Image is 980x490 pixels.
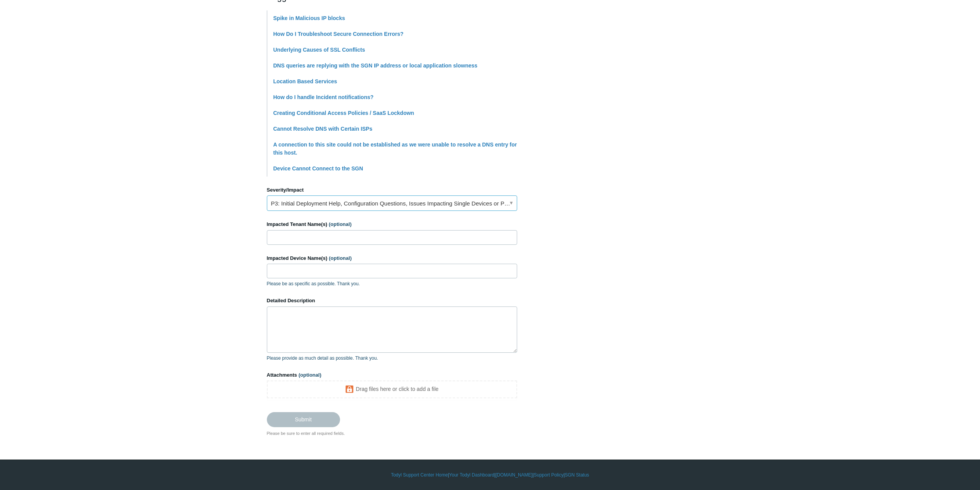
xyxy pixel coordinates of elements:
[267,195,517,211] a: P3: Initial Deployment Help, Configuration Questions, Issues Impacting Single Devices or Past Out...
[534,471,563,478] a: Support Policy
[267,371,517,379] label: Attachments
[273,62,477,69] a: DNS queries are replying with the SGN IP address or local application slowness
[267,186,517,194] label: Severity/Impact
[267,355,517,362] p: Please provide as much detail as possible. Thank you.
[267,430,517,437] div: Please be sure to enter all required fields.
[273,165,363,172] a: Device Cannot Connect to the SGN
[273,110,414,116] a: Creating Conditional Access Policies / SaaS Lockdown
[298,372,321,378] span: (optional)
[273,126,373,132] a: Cannot Resolve DNS with Certain ISPs
[496,471,533,478] a: [DOMAIN_NAME]
[565,471,589,478] a: SGN Status
[329,255,352,261] span: (optional)
[329,221,352,227] span: (optional)
[267,412,340,427] input: Submit
[273,15,345,21] a: Spike in Malicious IP blocks
[273,141,517,156] a: A connection to this site could not be established as we were unable to resolve a DNS entry for t...
[273,47,365,53] a: Underlying Causes of SSL Conflicts
[267,280,517,287] p: Please be as specific as possible. Thank you.
[267,471,714,478] div: | | | |
[273,31,404,37] a: How Do I Troubleshoot Secure Connection Errors?
[267,221,517,228] label: Impacted Tenant Name(s)
[267,254,517,262] label: Impacted Device Name(s)
[391,471,448,478] a: Todyl Support Center Home
[449,471,494,478] a: Your Todyl Dashboard
[267,297,517,305] label: Detailed Description
[273,78,337,84] a: Location Based Services
[273,94,374,100] a: How do I handle Incident notifications?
